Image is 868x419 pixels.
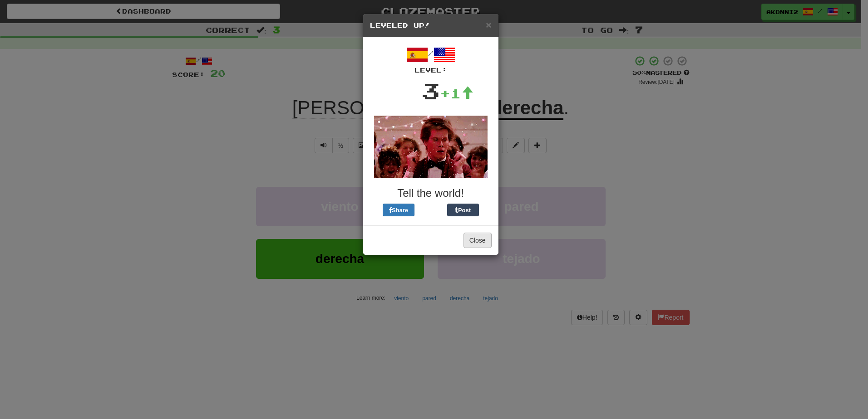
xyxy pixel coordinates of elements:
div: Level: [370,66,492,75]
button: Close [486,20,491,29]
div: 3 [421,75,440,107]
button: Close [464,233,492,248]
button: Post [447,204,479,216]
div: / [370,44,492,75]
h3: Tell the world! [370,187,492,199]
img: kevin-bacon-45c228efc3db0f333faed3a78f19b6d7c867765aaadacaa7c55ae667c030a76f.gif [374,116,488,178]
span: × [486,19,491,30]
button: Share [383,204,414,216]
h5: Leveled Up! [370,21,492,30]
div: +1 [440,84,473,102]
iframe: X Post Button [414,204,447,216]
